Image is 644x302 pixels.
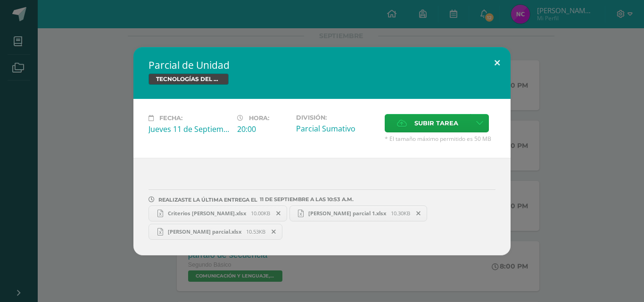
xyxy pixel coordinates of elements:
label: División: [296,114,377,121]
span: 10.53KB [246,228,265,235]
span: REALIZASTE LA ÚLTIMA ENTREGA EL [158,196,257,203]
span: 10.30KB [391,210,410,217]
span: Criterios [PERSON_NAME].xlsx [163,210,251,217]
a: [PERSON_NAME] parcial 1.xlsx 10.30KB [289,205,428,221]
span: TECNOLOGÍAS DEL APRENDIZAJE Y LA COMUNICACIÓN [149,73,229,85]
span: Remover entrega [411,208,427,219]
button: Close (Esc) [484,47,511,79]
span: Remover entrega [271,208,287,219]
span: [PERSON_NAME] parcial 1.xlsx [304,210,391,217]
span: [PERSON_NAME] parcial.xlsx [163,228,246,235]
span: * El tamaño máximo permitido es 50 MB [385,135,495,143]
div: Jueves 11 de Septiembre [149,124,230,134]
span: 10.00KB [251,210,270,217]
a: [PERSON_NAME] parcial.xlsx 10.53KB [149,224,282,240]
a: Criterios [PERSON_NAME].xlsx 10.00KB [149,205,287,221]
div: Parcial Sumativo [296,123,377,134]
span: Remover entrega [266,227,282,237]
div: 20:00 [237,124,289,134]
span: Hora: [249,114,269,122]
span: Fecha: [159,114,182,122]
span: Subir tarea [414,114,458,132]
h2: Parcial de Unidad [149,58,495,72]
